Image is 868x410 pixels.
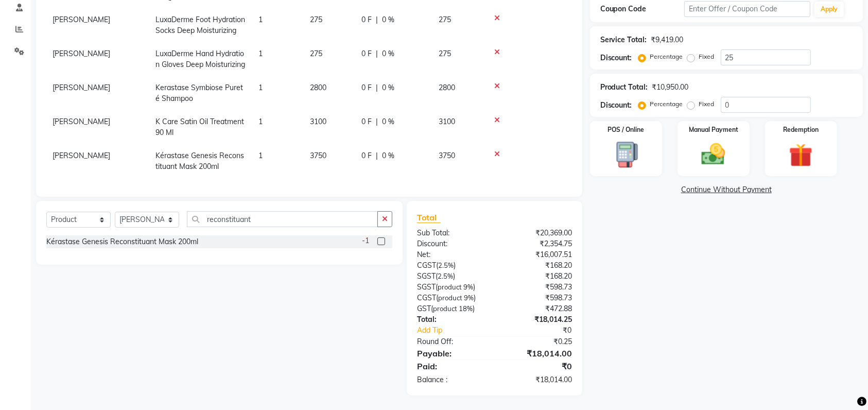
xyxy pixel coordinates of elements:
[382,150,394,161] span: 0 %
[699,99,715,109] label: Fixed
[651,35,684,45] div: ₹9,419.00
[376,82,378,93] span: |
[433,304,457,313] span: product
[382,14,394,25] span: 0 %
[310,117,326,126] span: 3100
[592,184,861,195] a: Continue Without Payment
[155,151,244,171] span: Kérastase Genesis Reconstituant Mask 200ml
[494,303,579,314] div: ₹472.88
[509,325,580,336] div: ₹0
[310,83,326,92] span: 2800
[258,49,263,58] span: 1
[494,360,579,372] div: ₹0
[650,99,683,109] label: Percentage
[409,228,494,238] div: Sub Total:
[438,294,462,302] span: product
[600,82,648,93] div: Product Total:
[53,83,110,92] span: [PERSON_NAME]
[53,15,110,24] span: [PERSON_NAME]
[409,293,494,303] div: ( )
[409,282,494,293] div: ( )
[417,282,436,292] span: SGST
[699,52,715,61] label: Fixed
[409,303,494,314] div: ( )
[310,49,322,58] span: 275
[409,325,509,336] a: Add Tip
[494,271,579,282] div: ₹168.20
[409,336,494,347] div: Round Off:
[409,374,494,385] div: Balance :
[438,272,453,280] span: 2.5%
[155,49,245,69] span: LuxaDerme Hand Hydration Gloves Deep Moisturizing
[258,151,263,160] span: 1
[361,48,372,59] span: 0 F
[494,228,579,238] div: ₹20,369.00
[382,48,394,59] span: 0 %
[409,360,494,372] div: Paid:
[459,304,473,313] span: 18%
[382,116,394,127] span: 0 %
[53,117,110,126] span: [PERSON_NAME]
[155,117,244,137] span: K Care Satin Oil Treatment 90 Ml
[310,15,322,24] span: 275
[694,141,733,168] img: _cash.svg
[494,282,579,293] div: ₹598.73
[494,336,579,347] div: ₹0.25
[417,304,431,313] span: GST
[53,49,110,58] span: [PERSON_NAME]
[361,116,372,127] span: 0 F
[155,83,243,103] span: Kerastase Symbiose Pureté Shampoo
[494,347,579,360] div: ₹18,014.00
[53,151,110,160] span: [PERSON_NAME]
[361,14,372,25] span: 0 F
[409,260,494,271] div: ( )
[494,249,579,260] div: ₹16,007.51
[684,1,810,17] input: Enter Offer / Coupon Code
[600,53,632,63] div: Discount:
[438,283,462,291] span: product
[606,141,645,169] img: _pos-terminal.svg
[409,271,494,282] div: ( )
[187,211,378,227] input: Search or Scan
[376,116,378,127] span: |
[494,314,579,325] div: ₹18,014.25
[494,260,579,271] div: ₹168.20
[376,150,378,161] span: |
[439,151,455,160] span: 3750
[438,261,454,269] span: 2.5%
[417,261,436,270] span: CGST
[409,347,494,360] div: Payable:
[417,271,436,281] span: SGST
[652,82,689,93] div: ₹10,950.00
[409,238,494,249] div: Discount:
[464,294,474,302] span: 9%
[409,314,494,325] div: Total:
[310,151,326,160] span: 3750
[782,141,820,170] img: _gift.svg
[600,4,684,14] div: Coupon Code
[258,117,263,126] span: 1
[376,14,378,25] span: |
[689,125,738,134] label: Manual Payment
[409,249,494,260] div: Net:
[439,49,451,58] span: 275
[258,83,263,92] span: 1
[650,52,683,61] label: Percentage
[361,82,372,93] span: 0 F
[814,2,844,17] button: Apply
[783,125,819,134] label: Redemption
[494,374,579,385] div: ₹18,014.00
[361,150,372,161] span: 0 F
[463,283,473,291] span: 9%
[376,48,378,59] span: |
[439,83,455,92] span: 2800
[258,15,263,24] span: 1
[607,125,644,134] label: POS / Online
[417,293,436,302] span: CGST
[439,117,455,126] span: 3100
[382,82,394,93] span: 0 %
[439,15,451,24] span: 275
[600,35,647,45] div: Service Total:
[417,212,441,223] span: Total
[600,100,632,111] div: Discount:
